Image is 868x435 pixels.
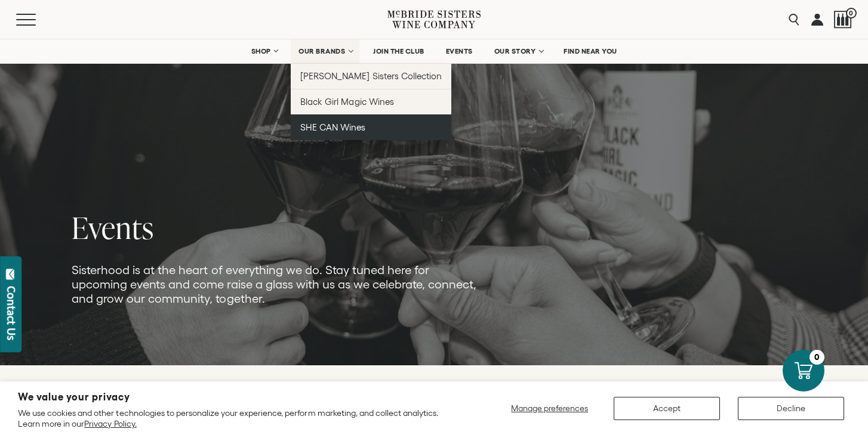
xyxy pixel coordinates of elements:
[365,39,432,63] a: JOIN THE CLUB
[291,39,359,63] a: OUR BRANDS
[846,8,857,18] span: 0
[487,39,550,63] a: OUR STORY
[614,397,720,420] button: Accept
[446,47,473,55] span: EVENTS
[738,397,844,420] button: Decline
[18,408,462,429] p: We use cookies and other technologies to personalize your experience, perform marketing, and coll...
[5,286,17,340] div: Contact Us
[291,114,451,140] a: SHE CAN Wines
[72,207,154,248] span: Events
[84,419,136,428] a: Privacy Policy.
[298,47,345,55] span: OUR BRANDS
[243,39,285,63] a: SHOP
[291,89,451,114] a: Black Girl Magic Wines
[300,71,442,81] span: [PERSON_NAME] Sisters Collection
[504,397,596,420] button: Manage preferences
[16,14,59,26] button: Mobile Menu Trigger
[564,47,617,55] span: FIND NEAR YOU
[18,392,462,402] h2: We value your privacy
[291,63,451,89] a: [PERSON_NAME] Sisters Collection
[809,350,824,365] div: 0
[300,122,365,132] span: SHE CAN Wines
[494,47,536,55] span: OUR STORY
[300,97,393,107] span: Black Girl Magic Wines
[251,47,271,55] span: SHOP
[438,39,481,63] a: EVENTS
[373,47,424,55] span: JOIN THE CLUB
[72,263,482,306] p: Sisterhood is at the heart of everything we do. Stay tuned here for upcoming events and come rais...
[556,39,625,63] a: FIND NEAR YOU
[511,403,588,413] span: Manage preferences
